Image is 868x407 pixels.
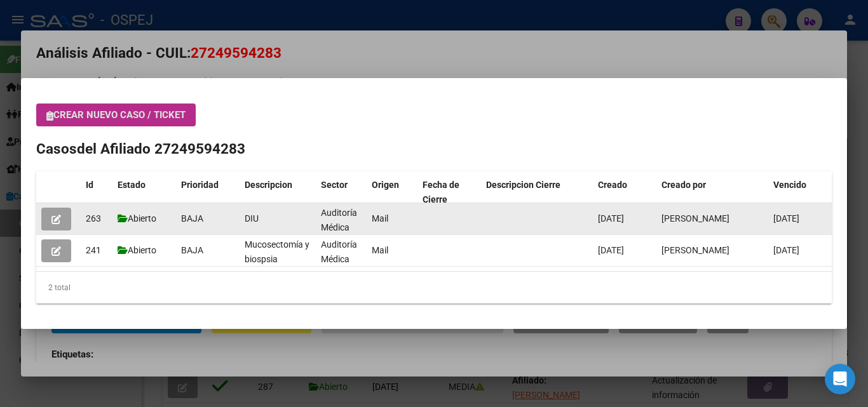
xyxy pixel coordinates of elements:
span: [DATE] [598,245,624,255]
div: 2 total [36,272,832,304]
datatable-header-cell: Creado por [656,171,768,213]
datatable-header-cell: Creado [593,171,656,213]
span: Sector [321,180,348,190]
datatable-header-cell: Descripcion [240,171,316,213]
datatable-header-cell: Sector [316,171,367,213]
span: Vencido [773,180,806,190]
span: [PERSON_NAME] [661,213,729,224]
button: Crear nuevo caso / ticket [36,103,196,126]
span: Mucosectomía y biospsia p/búsqueda de [MEDICAL_DATA] realizada el 18/3 [245,239,312,307]
datatable-header-cell: Origen [367,171,417,213]
span: Descripcion Cierre [486,180,560,190]
span: [PERSON_NAME] [661,245,729,255]
datatable-header-cell: Id [81,171,112,213]
span: Creado [598,180,627,190]
span: Id [86,180,93,190]
span: Auditoría Médica [321,208,357,232]
span: Origen [372,180,399,190]
datatable-header-cell: Prioridad [176,171,240,213]
span: DIU [245,213,259,224]
span: Prioridad [181,180,219,190]
span: Abierto [118,245,156,255]
h2: Casos [36,138,832,160]
span: [DATE] [773,213,799,224]
datatable-header-cell: Estado [112,171,176,213]
span: [DATE] [773,245,799,255]
span: Descripcion [245,180,292,190]
span: [DATE] [598,213,624,224]
span: BAJA [181,245,203,255]
span: Fecha de Cierre [423,180,459,204]
datatable-header-cell: Descripcion Cierre [481,171,593,213]
div: Open Intercom Messenger [825,364,855,394]
span: del Afiliado 27249594283 [77,140,245,157]
span: Mail [372,213,388,224]
span: 241 [86,245,101,255]
span: Crear nuevo caso / ticket [46,109,186,121]
datatable-header-cell: Fecha de Cierre [417,171,481,213]
span: Abierto [118,213,156,224]
datatable-header-cell: Vencido [768,171,832,213]
span: BAJA [181,213,203,224]
span: Mail [372,245,388,255]
span: Creado por [661,180,706,190]
span: Estado [118,180,146,190]
span: Auditoría Médica [321,239,357,264]
span: 263 [86,213,101,224]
